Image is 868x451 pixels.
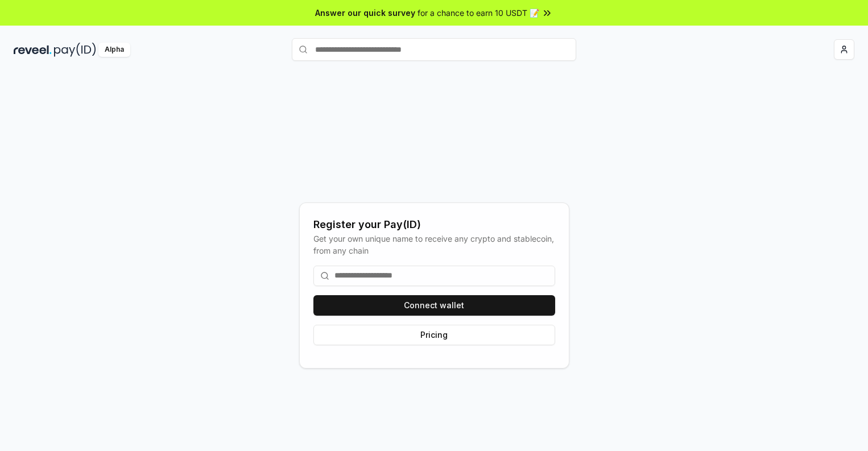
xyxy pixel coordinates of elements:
div: Alpha [98,43,130,57]
span: for a chance to earn 10 USDT 📝 [418,7,539,19]
button: Connect wallet [313,295,555,316]
img: reveel_dark [14,43,52,57]
div: Get your own unique name to receive any crypto and stablecoin, from any chain [313,233,555,256]
div: Register your Pay(ID) [313,217,555,233]
button: Pricing [313,325,555,345]
span: Answer our quick survey [315,7,415,19]
img: pay_id [54,43,96,57]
